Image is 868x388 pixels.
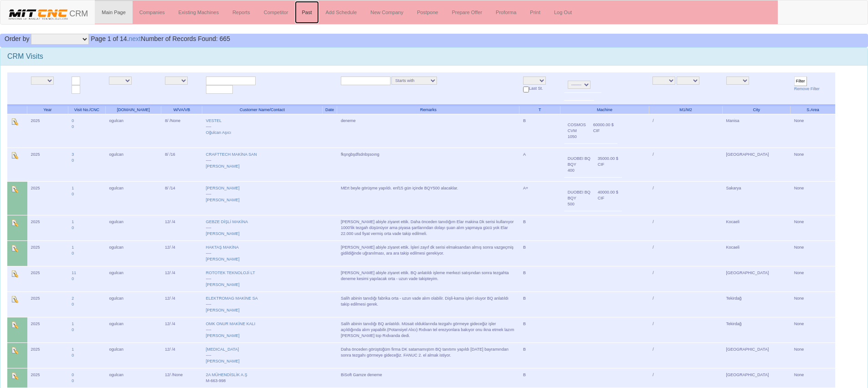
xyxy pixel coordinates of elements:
td: [PERSON_NAME] abiyle ziyaret ettik. İşleri zayıf dk serisi elmaksandan almış sonra vazgeçmiş gidi... [337,240,519,266]
td: B [519,342,560,368]
td: None [791,114,835,148]
td: Salih abinin tanıdığı BQ anlatıldı. Müsait olduklarında tezgahı görmeye gideceğiz işler açıldığın... [337,317,519,342]
a: HAKTAŞ MAKİNA [206,245,239,250]
td: None [791,240,835,266]
a: [MEDICAL_DATA] [206,347,239,352]
a: [PERSON_NAME] [206,359,240,363]
a: Prepare Offer [445,1,489,24]
td: 35000.00 $ CIF [594,152,622,177]
td: DUOBEI BQ BQY 500 [564,185,594,211]
td: ogulcan [105,181,161,215]
a: 11 [72,271,76,275]
td: ---- [202,148,323,181]
td: A+ [519,181,560,215]
td: fkşngbşdfsdnbşsoıng [337,148,519,181]
th: T [519,105,560,114]
td: 12/ /4 [161,291,202,317]
a: 3 [72,152,74,157]
a: ELEKTROMAG MAKİNE SA [206,296,258,301]
td: 12/ /None [161,368,202,388]
a: 0 [72,302,74,306]
a: Competitor [257,1,295,24]
img: Edit [11,219,18,226]
a: [PERSON_NAME] [206,164,240,168]
td: None [791,266,835,291]
a: 0 [72,225,74,230]
img: Edit [11,245,18,252]
td: Kocaeli [723,240,791,266]
a: 1 [72,186,74,190]
td: B [519,240,560,266]
td: B [519,368,560,388]
td: None [791,215,835,240]
a: Add Schedule [319,1,364,24]
a: 0 [72,327,74,332]
td: / [649,114,722,148]
a: VESTEL [206,118,222,123]
th: City [723,105,791,114]
td: ogulcan [105,114,161,148]
td: 2025 [27,114,68,148]
td: B [519,266,560,291]
img: Edit [11,321,18,328]
td: ---- [202,240,323,266]
td: deneme [337,114,519,148]
td: B [519,215,560,240]
a: 1 [72,322,74,326]
td: ---- [202,342,323,368]
a: [PERSON_NAME] [206,198,240,202]
td: None [791,291,835,317]
td: 8/ /14 [161,181,202,215]
td: MErt beyle görüşme yapıldı. enf15 gün içinde BQY500 alacaklar. [337,181,519,215]
td: ---- [202,291,323,317]
a: CRAFTTECH MAKİNA SAN [206,152,257,157]
td: 2025 [27,317,68,342]
td: 2025 [27,368,68,388]
th: Customer Name/Contact [202,105,323,114]
td: / [649,291,722,317]
td: / [649,240,722,266]
td: 60000.00 $ CIF [590,118,617,143]
td: 40000.00 $ CIF [594,185,622,211]
a: 0 [72,158,74,163]
a: [PERSON_NAME] [206,308,240,312]
a: 1 [72,245,74,250]
td: 2025 [27,215,68,240]
a: Main Page [95,1,133,24]
td: 2025 [27,181,68,215]
td: Sakarya [723,181,791,215]
a: 1 [72,220,74,224]
td: [GEOGRAPHIC_DATA] [723,148,791,181]
a: Print [523,1,547,24]
td: Manisa [723,114,791,148]
a: 2 [72,296,74,301]
td: 12/ /4 [161,240,202,266]
a: 0 [72,124,74,129]
td: ogulcan [105,291,161,317]
img: Edit [11,347,18,354]
td: / [649,266,722,291]
th: Visit No./CNC [68,105,105,114]
a: OMK ONUR MAKİNE KALI [206,322,256,326]
a: GEBZE DİŞLİ MAKİNA [206,220,248,224]
td: / [649,181,722,215]
img: Edit [11,296,18,303]
a: 0 [72,251,74,255]
a: Companies [133,1,172,24]
td: None [791,317,835,342]
td: ogulcan [105,368,161,388]
a: 0 [72,118,74,123]
td: Tekirdağ [723,291,791,317]
a: [PERSON_NAME] [206,231,240,236]
a: 2A MÜHENDİSLİK A.Ş [206,373,247,377]
a: [PERSON_NAME] [206,186,240,190]
td: A [519,148,560,181]
img: Edit [11,152,18,159]
a: next [129,35,141,42]
td: ---- [202,317,323,342]
a: 0 [72,378,74,383]
th: Year [27,105,68,114]
td: Kocaeli [723,215,791,240]
td: [GEOGRAPHIC_DATA] [723,368,791,388]
a: Log Out [547,1,579,24]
